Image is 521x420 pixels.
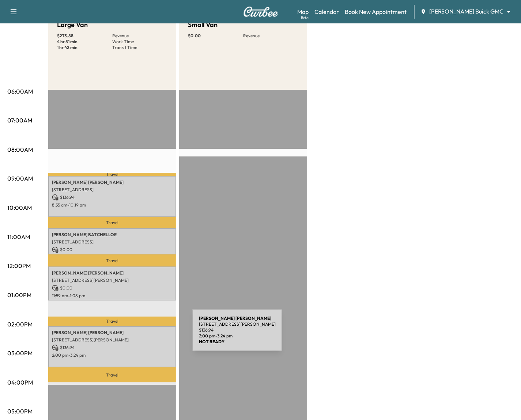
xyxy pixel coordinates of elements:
p: Travel [48,254,176,266]
p: Travel [48,367,176,383]
p: 08:00AM [7,145,33,154]
p: [PERSON_NAME] [PERSON_NAME] [52,270,173,276]
p: Transit Time [112,45,167,50]
p: [STREET_ADDRESS] [52,239,173,245]
p: Work Time [112,39,167,45]
p: $ 136.94 [52,344,173,351]
p: 2:00 pm - 3:24 pm [52,352,173,358]
p: 8:55 am - 10:19 am [52,202,173,208]
img: Curbee Logo [243,7,278,17]
p: Revenue [243,33,298,39]
p: 12:00PM [7,261,31,270]
h5: Small Van [188,20,218,30]
p: 07:00AM [7,116,32,125]
p: [PERSON_NAME] [PERSON_NAME] [52,179,173,185]
p: Travel [48,317,176,326]
p: Revenue [112,33,167,39]
p: 09:00AM [7,174,33,183]
p: 10:00AM [7,203,32,212]
p: 11:59 am - 1:08 pm [52,293,173,299]
p: 4 hr 51 min [57,39,112,45]
p: 06:00AM [7,87,33,96]
p: [STREET_ADDRESS] [52,187,173,193]
p: 04:00PM [7,378,33,387]
p: $ 273.88 [57,33,112,39]
div: Beta [301,15,309,20]
p: 05:00PM [7,407,33,416]
p: 01:00PM [7,291,31,299]
a: MapBeta [297,7,309,16]
a: Calendar [314,7,339,16]
h5: Large Van [57,20,88,30]
p: $ 0.00 [52,285,173,291]
a: Book New Appointment [345,7,407,16]
p: [STREET_ADDRESS][PERSON_NAME] [52,337,173,343]
p: $ 136.94 [52,194,173,201]
p: Travel [48,173,176,176]
p: 02:00PM [7,320,33,329]
p: 11:00AM [7,232,30,241]
p: [PERSON_NAME] [PERSON_NAME] [52,330,173,336]
p: [STREET_ADDRESS][PERSON_NAME] [52,277,173,283]
p: 03:00PM [7,349,33,357]
p: [PERSON_NAME] BATCHELLOR [52,232,173,238]
span: [PERSON_NAME] Buick GMC [429,7,503,16]
p: Travel [48,217,176,228]
p: 1 hr 42 min [57,45,112,50]
p: $ 0.00 [188,33,243,39]
p: $ 0.00 [52,246,173,253]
